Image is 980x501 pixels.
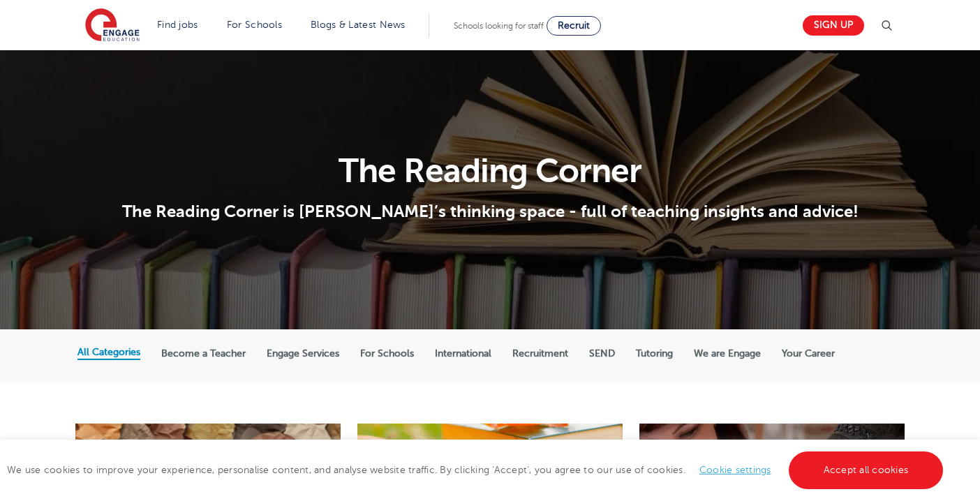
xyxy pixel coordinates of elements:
label: Your Career [782,347,835,360]
label: Engage Services [267,347,339,360]
span: Recruit [558,20,590,31]
h1: The Reading Corner [77,154,903,188]
a: Sign up [803,15,864,36]
span: Schools looking for staff [454,21,544,31]
img: Engage Education [85,8,140,43]
label: Recruitment [512,347,568,360]
span: We use cookies to improve your experience, personalise content, and analyse website traffic. By c... [7,465,946,475]
a: Recruit [547,16,601,36]
label: Tutoring [636,347,673,360]
label: Become a Teacher [161,347,246,360]
a: Blogs & Latest News [311,20,406,30]
label: For Schools [360,347,414,360]
a: Accept all cookies [789,451,944,489]
label: All Categories [77,346,140,359]
label: SEND [589,347,615,360]
label: International [435,347,491,360]
label: We are Engage [694,347,761,360]
a: Cookie settings [699,465,771,475]
p: The Reading Corner is [PERSON_NAME]’s thinking space - full of teaching insights and advice! [77,201,903,222]
a: Find jobs [157,20,198,30]
a: For Schools [227,20,282,30]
